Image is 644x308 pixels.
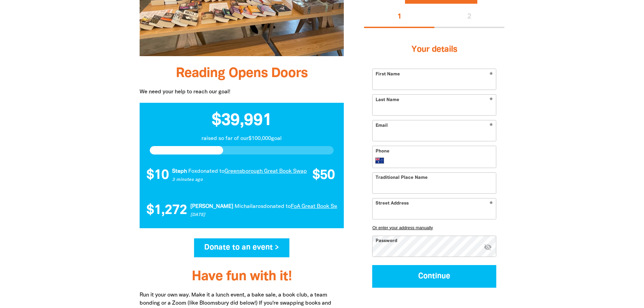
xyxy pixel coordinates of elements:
[140,88,344,96] p: We need your help to reach our goal!
[484,243,492,251] i: Hide password
[484,243,492,252] button: visibility_off
[188,169,196,174] em: Fox
[263,204,290,209] span: donated to
[372,36,496,63] h3: Your details
[140,135,344,143] p: raised so far of our $100,000 goal
[372,225,496,230] button: Or enter your address manually
[196,169,224,174] span: donated to
[224,169,306,174] a: Greensborough Great Book Swap
[372,265,496,287] button: Continue
[171,169,186,174] em: Steph
[146,165,337,186] div: Donation stream
[190,212,344,219] p: [DATE]
[212,113,272,128] span: $39,991
[312,169,334,182] span: $50
[290,204,344,209] a: FoA Great Book Swap
[146,204,187,217] span: $1,272
[234,204,263,209] em: Michailaros
[364,6,434,28] button: Stage 1
[194,238,290,257] a: Donate to an event >
[176,67,308,80] span: Reading Opens Doors
[171,177,306,184] p: 3 minutes ago
[146,200,337,221] div: Donation stream
[190,204,233,209] em: [PERSON_NAME]
[146,169,168,182] span: $10
[192,270,292,283] span: Have fun with it!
